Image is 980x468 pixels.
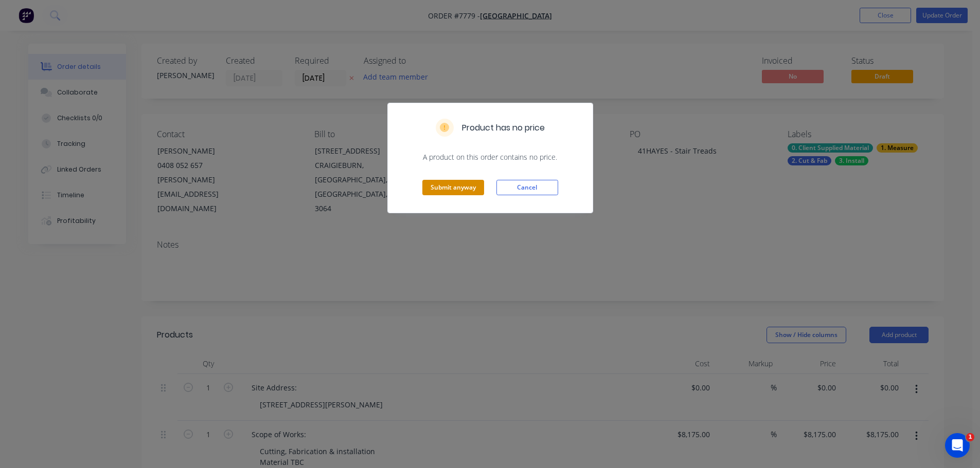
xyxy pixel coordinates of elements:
[422,180,484,195] button: Submit anyway
[945,433,970,458] iframe: Intercom live chat
[462,122,545,134] h5: Product has no price
[400,152,580,162] span: A product on this order contains no price.
[966,433,974,441] span: 1
[496,180,558,195] button: Cancel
